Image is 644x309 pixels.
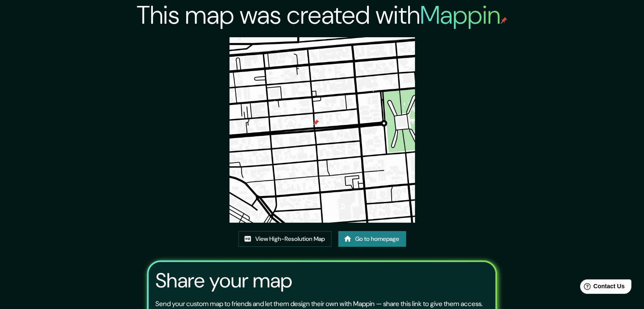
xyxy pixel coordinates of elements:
[238,231,332,247] a: View High-Resolution Map
[229,37,415,223] img: created-map
[569,276,635,300] iframe: Help widget launcher
[500,17,507,24] img: mappin-pin
[155,299,483,309] p: Send your custom map to friends and let them design their own with Mappin — share this link to gi...
[338,231,406,247] a: Go to homepage
[155,269,292,292] h3: Share your map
